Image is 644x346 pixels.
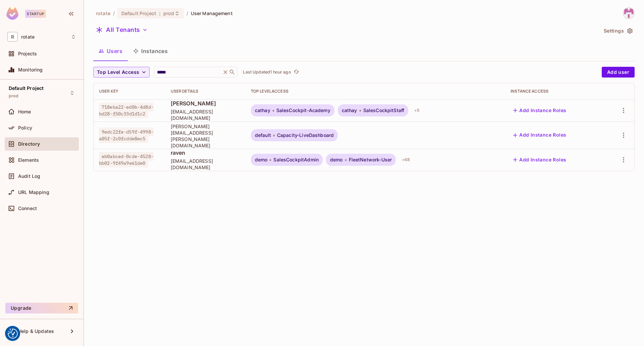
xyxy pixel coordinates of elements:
span: [EMAIL_ADDRESS][DOMAIN_NAME] [171,158,240,170]
span: prod [9,93,19,99]
span: cathay [342,108,357,113]
span: SalesCockpitStaff [363,108,405,113]
button: Consent Preferences [8,329,18,339]
button: Instances [128,43,173,59]
span: default [255,133,271,138]
span: prod [163,10,174,16]
button: Top Level Access [93,67,150,78]
span: Projects [18,51,37,56]
span: demo [330,157,343,162]
span: URL Mapping [18,190,49,195]
span: FleetNetwork-User [349,157,392,162]
div: Instance Access [511,89,598,94]
button: Upgrade [5,303,78,313]
button: Add user [602,67,635,78]
button: Users [93,43,128,59]
span: 9edc22fe-d59f-4998-a05f-2c0fcdde8ec5 [99,128,154,143]
p: Last Updated 1 hour ago [243,69,291,75]
span: the active workspace [96,10,110,16]
span: [EMAIL_ADDRESS][DOMAIN_NAME] [171,108,240,121]
span: Home [18,109,31,114]
span: [PERSON_NAME][EMAIL_ADDRESS][PERSON_NAME][DOMAIN_NAME] [171,123,240,149]
div: + 68 [399,154,413,165]
span: Workspace: rotate [21,34,35,40]
span: cathay [255,108,270,113]
span: demo [255,157,268,162]
span: Elements [18,157,39,163]
img: tim@letsrotate.com [623,8,634,19]
button: Settings [601,26,635,36]
span: Capacity-LiveDashboard [277,133,334,138]
div: Startup [25,10,46,18]
div: Top Level Access [251,89,500,94]
span: refresh [293,69,299,76]
button: Add Instance Roles [511,154,569,165]
span: 718eba22-ed0b-4d8d-bd28-f50c33d1d1c2 [99,103,154,118]
span: R [7,32,18,42]
span: Policy [18,125,32,131]
button: refresh [292,68,301,76]
span: Default Project [9,86,44,91]
span: Top Level Access [97,68,139,77]
img: SReyMgAAAABJRU5ErkJggg== [6,7,18,20]
span: SalesCockpitAdmin [273,157,319,162]
span: Connect [18,206,37,211]
span: SalesCockpit-Academy [276,108,330,113]
span: Default Project [121,10,156,16]
span: Audit Log [18,174,40,179]
span: Monitoring [18,67,43,72]
span: raven [171,149,240,156]
span: : [159,11,161,16]
span: [PERSON_NAME] [171,100,240,107]
button: Add Instance Roles [511,130,569,141]
span: User Management [191,10,233,16]
li: / [113,10,115,16]
div: + 5 [412,105,422,116]
li: / [186,10,188,16]
span: Directory [18,141,40,147]
button: Add Instance Roles [511,105,569,116]
span: eb0abced-0cde-4528-bb02-9f49a9e61de0 [99,152,154,167]
button: All Tenants [93,24,150,35]
div: User Key [99,89,160,94]
div: User Details [171,89,240,94]
span: Help & Updates [18,329,54,334]
img: Revisit consent button [8,329,18,339]
span: Click to refresh data [291,68,301,76]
